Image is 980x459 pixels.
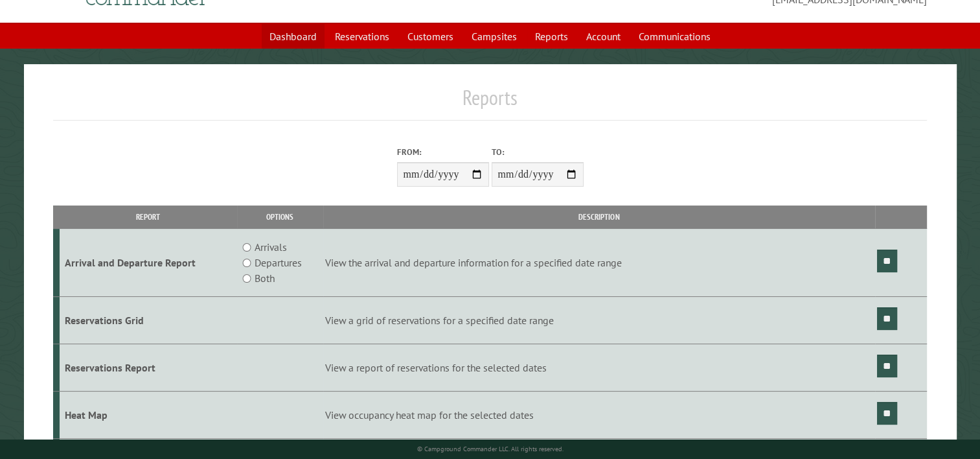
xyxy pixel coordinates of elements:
label: Departures [255,255,302,270]
td: View occupancy heat map for the selected dates [323,391,875,438]
th: Options [237,206,323,228]
a: Account [578,24,628,49]
td: Reservations Grid [60,297,237,344]
a: Dashboard [262,24,325,49]
a: Reservations [327,24,397,49]
td: View a grid of reservations for a specified date range [323,297,875,344]
td: Reservations Report [60,344,237,391]
h1: Reports [53,85,927,121]
label: To: [492,146,584,158]
td: View a report of reservations for the selected dates [323,344,875,391]
label: From: [397,146,489,158]
td: View the arrival and departure information for a specified date range [323,229,875,297]
td: Arrival and Departure Report [60,229,237,297]
label: Arrivals [255,239,287,255]
a: Customers [400,24,461,49]
a: Communications [631,24,718,49]
small: © Campground Commander LLC. All rights reserved. [417,445,564,453]
td: Heat Map [60,391,237,438]
a: Campsites [464,24,525,49]
a: Reports [527,24,576,49]
th: Description [323,206,875,228]
label: Both [255,270,275,286]
th: Report [60,206,237,228]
